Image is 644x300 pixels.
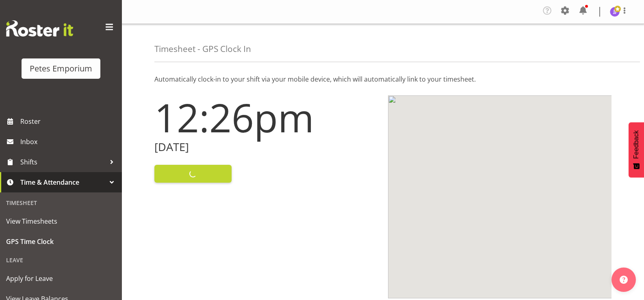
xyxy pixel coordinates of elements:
[2,231,120,252] a: GPS Time Clock
[2,252,120,268] div: Leave
[6,215,116,227] span: View Timesheets
[6,20,73,37] img: Rosterit website logo
[20,136,118,148] span: Inbox
[20,176,106,188] span: Time & Attendance
[30,63,92,75] div: Petes Emporium
[20,115,118,127] span: Roster
[629,122,644,177] button: Feedback - Show survey
[2,194,120,211] div: Timesheet
[154,141,378,153] h2: [DATE]
[6,235,116,248] span: GPS Time Clock
[633,130,640,159] span: Feedback
[2,268,120,289] a: Apply for Leave
[154,44,251,54] h4: Timesheet - GPS Clock In
[20,156,106,168] span: Shifts
[154,74,611,84] p: Automatically clock-in to your shift via your mobile device, which will automatically link to you...
[154,95,378,139] h1: 12:26pm
[2,211,120,231] a: View Timesheets
[6,272,116,285] span: Apply for Leave
[620,276,628,284] img: help-xxl-2.png
[610,7,620,17] img: janelle-jonkers702.jpg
